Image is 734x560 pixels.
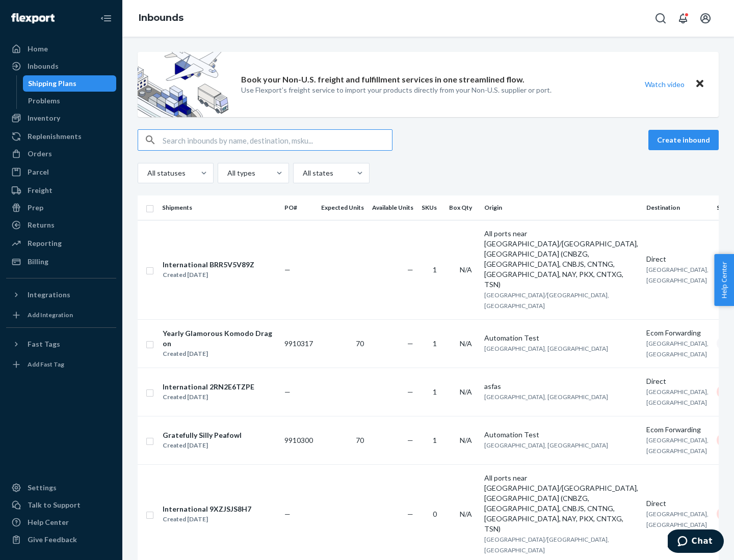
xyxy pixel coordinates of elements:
[6,182,116,199] a: Freight
[163,430,242,440] div: Gratefully Silly Peafowl
[433,339,437,348] span: 1
[368,195,417,220] th: Available Units
[28,113,60,123] div: Inventory
[28,535,77,545] div: Give Feedback
[163,328,276,349] div: Yearly Glamorous Komodo Dragon
[284,265,291,274] span: —
[241,85,552,95] p: Use Flexport’s freight service to import your products directly from your Non-U.S. supplier or port.
[6,110,116,126] a: Inventory
[284,387,291,396] span: —
[460,387,472,396] span: N/A
[407,265,413,274] span: —
[407,339,413,348] span: —
[28,257,48,267] div: Billing
[668,529,724,555] iframe: Opens a widget where you can chat to one of our agents
[673,8,693,29] button: Open notifications
[646,340,709,358] span: [GEOGRAPHIC_DATA], [GEOGRAPHIC_DATA]
[484,473,638,534] div: All ports near [GEOGRAPHIC_DATA]/[GEOGRAPHIC_DATA], [GEOGRAPHIC_DATA] (CNBZG, [GEOGRAPHIC_DATA], ...
[28,185,53,195] div: Freight
[484,345,608,352] span: [GEOGRAPHIC_DATA], [GEOGRAPHIC_DATA]
[484,441,608,449] span: [GEOGRAPHIC_DATA], [GEOGRAPHIC_DATA]
[646,510,709,528] span: [GEOGRAPHIC_DATA], [GEOGRAPHIC_DATA]
[638,77,691,92] button: Watch video
[484,333,638,343] div: Automation Test
[6,531,116,548] button: Give Feedback
[28,311,73,319] div: Add Integration
[28,360,64,369] div: Add Fast Tag
[356,436,364,444] span: 70
[139,12,183,23] a: Inbounds
[6,58,116,74] a: Inbounds
[646,388,709,406] span: [GEOGRAPHIC_DATA], [GEOGRAPHIC_DATA]
[460,510,472,518] span: N/A
[280,319,317,368] td: 9910317
[28,517,69,527] div: Help Center
[646,436,709,455] span: [GEOGRAPHIC_DATA], [GEOGRAPHIC_DATA]
[130,4,192,33] ol: breadcrumbs
[28,131,82,142] div: Replenishments
[28,78,76,89] div: Shipping Plans
[6,497,116,513] button: Talk to Support
[433,265,437,274] span: 1
[695,8,716,29] button: Open account menu
[6,164,116,180] a: Parcel
[6,480,116,496] a: Settings
[163,260,254,270] div: International BRR5V5V89Z
[23,75,117,92] a: Shipping Plans
[445,195,480,220] th: Box Qty
[163,382,254,392] div: International 2RN2E6TZPE
[646,376,709,386] div: Direct
[28,203,43,213] div: Prep
[280,416,317,464] td: 9910300
[6,146,116,162] a: Orders
[28,290,70,300] div: Integrations
[433,510,437,518] span: 0
[714,254,734,306] button: Help Center
[23,93,117,109] a: Problems
[28,483,57,493] div: Settings
[417,195,445,220] th: SKUs
[6,254,116,270] a: Billing
[11,13,55,23] img: Flexport logo
[460,339,472,348] span: N/A
[280,195,317,220] th: PO#
[28,96,60,106] div: Problems
[163,392,254,402] div: Created [DATE]
[6,514,116,530] a: Help Center
[6,307,116,323] a: Add Integration
[6,128,116,145] a: Replenishments
[646,425,709,435] div: Ecom Forwarding
[646,498,709,509] div: Direct
[28,44,48,54] div: Home
[484,536,609,554] span: [GEOGRAPHIC_DATA]/[GEOGRAPHIC_DATA], [GEOGRAPHIC_DATA]
[28,167,49,177] div: Parcel
[648,130,719,150] button: Create inbound
[433,436,437,444] span: 1
[28,500,81,510] div: Talk to Support
[28,238,62,248] div: Reporting
[163,440,242,451] div: Created [DATE]
[484,393,608,401] span: [GEOGRAPHIC_DATA], [GEOGRAPHIC_DATA]
[158,195,280,220] th: Shipments
[693,77,706,92] button: Close
[6,200,116,216] a: Prep
[460,436,472,444] span: N/A
[484,291,609,310] span: [GEOGRAPHIC_DATA]/[GEOGRAPHIC_DATA], [GEOGRAPHIC_DATA]
[480,195,642,220] th: Origin
[28,149,52,159] div: Orders
[96,8,116,29] button: Close Navigation
[646,266,709,284] span: [GEOGRAPHIC_DATA], [GEOGRAPHIC_DATA]
[6,287,116,303] button: Integrations
[163,270,254,280] div: Created [DATE]
[484,430,638,440] div: Automation Test
[163,349,276,359] div: Created [DATE]
[317,195,368,220] th: Expected Units
[642,195,713,220] th: Destination
[6,235,116,251] a: Reporting
[650,8,671,29] button: Open Search Box
[356,339,364,348] span: 70
[407,510,413,518] span: —
[407,436,413,444] span: —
